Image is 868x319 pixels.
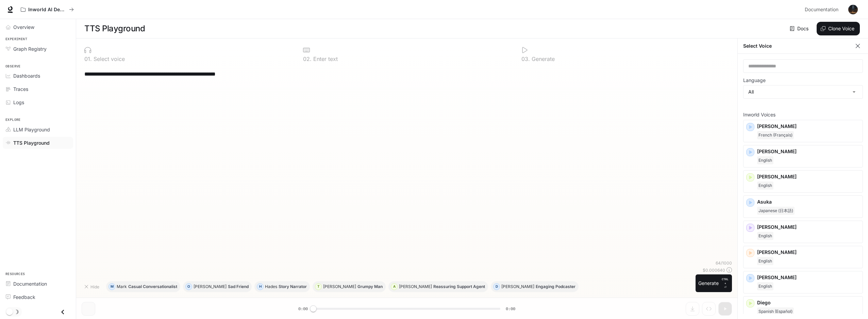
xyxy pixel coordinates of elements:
p: [PERSON_NAME] [399,285,432,289]
button: A[PERSON_NAME]Reassuring Support Agent [388,281,488,292]
span: Logs [13,99,24,106]
a: Feedback [3,291,73,303]
a: Dashboards [3,70,73,82]
button: HHadesStory Narrator [254,281,310,292]
span: Spanish (Español) [757,307,794,316]
p: $ 0.000640 [703,267,725,273]
p: [PERSON_NAME] [757,148,860,155]
p: Engaging Podcaster [536,285,575,289]
img: User avatar [848,5,858,14]
button: O[PERSON_NAME]Sad Friend [183,281,252,292]
div: D [494,281,500,292]
p: [PERSON_NAME] [194,285,227,289]
p: 64 / 1000 [716,260,732,266]
span: Traces [13,85,28,93]
a: LLM Playground [3,124,73,135]
p: 0 2 . [303,56,312,62]
button: Close drawer [55,305,70,319]
p: 0 3 . [521,56,530,62]
p: Reassuring Support Agent [433,285,485,289]
p: ⏎ [721,277,729,289]
p: [PERSON_NAME] [757,123,860,130]
p: [PERSON_NAME] [757,274,860,281]
div: M [109,281,115,292]
h1: TTS Playground [84,22,145,35]
p: CTRL + [721,277,729,285]
button: D[PERSON_NAME]Engaging Podcaster [491,281,579,292]
p: Language [743,78,766,83]
span: English [757,257,773,265]
div: O [186,281,192,292]
span: French (Français) [757,131,794,139]
p: [PERSON_NAME] [757,173,860,180]
a: Documentation [3,278,73,290]
p: Asuka [757,198,860,205]
a: Overview [3,21,73,33]
span: Dashboards [13,72,40,79]
a: Logs [3,96,73,108]
a: TTS Playground [3,137,73,149]
span: English [757,232,773,240]
button: User avatar [846,3,860,16]
button: All workspaces [18,3,77,16]
a: Traces [3,83,73,95]
p: [PERSON_NAME] [757,249,860,256]
span: Documentation [13,280,47,287]
span: English [757,181,773,190]
button: T[PERSON_NAME]Grumpy Man [313,281,386,292]
p: Grumpy Man [357,285,383,289]
button: Hide [82,281,103,292]
p: Inworld Voices [743,112,863,117]
span: Overview [13,23,34,31]
div: H [257,281,263,292]
p: Inworld AI Demos [28,7,66,13]
span: Feedback [13,293,35,301]
p: Hades [265,285,277,289]
p: [PERSON_NAME] [501,285,534,289]
a: Documentation [802,3,844,16]
span: English [757,156,773,164]
div: All [744,85,863,98]
div: A [391,281,397,292]
p: 0 1 . [84,56,92,62]
button: MMarkCasual Conversationalist [106,281,180,292]
span: Dark mode toggle [6,308,13,315]
span: Japanese (日本語) [757,207,795,215]
span: Documentation [805,5,838,14]
p: Story Narrator [279,285,307,289]
span: TTS Playground [13,139,50,146]
span: Graph Registry [13,45,47,52]
p: Diego [757,299,860,306]
p: [PERSON_NAME] [323,285,356,289]
button: GenerateCTRL +⏎ [696,274,732,292]
p: Generate [530,56,555,62]
p: Select voice [92,56,125,62]
span: English [757,282,773,290]
a: Docs [788,22,811,35]
p: Mark [117,285,127,289]
div: T [315,281,321,292]
span: LLM Playground [13,126,50,133]
a: Graph Registry [3,43,73,55]
p: Casual Conversationalist [128,285,177,289]
p: Enter text [312,56,338,62]
p: [PERSON_NAME] [757,224,860,230]
p: Sad Friend [228,285,249,289]
button: Clone Voice [817,22,860,35]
